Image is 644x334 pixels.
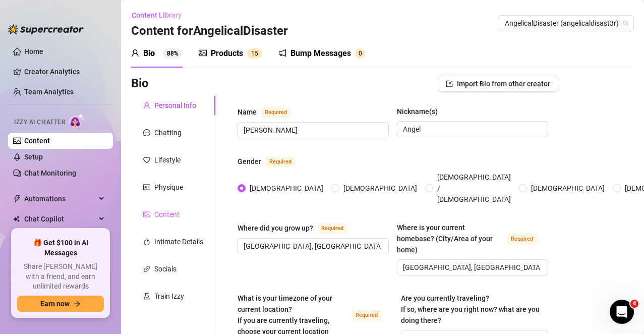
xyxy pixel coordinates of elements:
[403,124,540,135] input: Nickname(s)
[397,106,438,117] div: Nickname(s)
[24,64,105,80] a: Creator Analytics
[24,211,96,227] span: Chat Copilot
[247,48,262,59] sup: 15
[154,127,182,138] div: Chatting
[211,47,243,60] div: Products
[8,24,84,34] img: logo-BBDzfeDw.svg
[403,262,540,273] input: Where is your current homebase? (City/Area of your home)
[163,48,183,59] sup: 88%
[255,50,258,57] span: 5
[339,183,421,194] span: [DEMOGRAPHIC_DATA]
[238,222,313,234] div: Where did you grow up?
[244,241,381,252] input: Where did you grow up?
[24,137,50,145] a: Content
[265,156,296,168] span: Required
[40,300,70,308] span: Earn now
[433,172,515,205] span: [DEMOGRAPHIC_DATA] / [DEMOGRAPHIC_DATA]
[352,310,382,321] span: Required
[131,23,288,39] h3: Content for AngelicalDisaster
[397,222,548,255] label: Where is your current homebase? (City/Area of your home)
[143,265,150,272] span: link
[69,114,85,128] img: AI Chatter
[397,222,503,255] div: Where is your current homebase? (City/Area of your home)
[630,300,638,308] span: 4
[13,215,20,222] img: Chat Copilot
[143,156,150,163] span: heart
[446,80,453,87] span: import
[261,107,291,118] span: Required
[17,296,104,312] button: Earn nowarrow-right
[131,76,149,92] h3: Bio
[143,293,150,300] span: experiment
[199,49,207,57] span: picture
[143,47,155,60] div: Bio
[24,88,74,96] a: Team Analytics
[154,100,196,111] div: Personal Info
[610,300,634,324] iframe: Intercom live chat
[507,234,537,245] span: Required
[24,47,43,55] a: Home
[24,169,76,177] a: Chat Monitoring
[238,106,302,118] label: Name
[244,125,381,136] input: Name
[290,47,351,60] div: Bump Messages
[238,155,307,168] label: Gender
[13,195,21,203] span: thunderbolt
[132,11,182,19] span: Content Library
[238,106,257,118] div: Name
[154,236,203,247] div: Intimate Details
[17,262,104,292] span: Share [PERSON_NAME] with a friend, and earn unlimited rewards
[438,76,558,92] button: Import Bio from other creator
[143,102,150,109] span: user
[527,183,609,194] span: [DEMOGRAPHIC_DATA]
[238,222,359,234] label: Where did you grow up?
[154,182,183,193] div: Physique
[317,223,347,234] span: Required
[154,291,184,302] div: Train Izzy
[143,129,150,136] span: message
[401,294,540,324] span: Are you currently traveling? If so, where are you right now? what are you doing there?
[143,184,150,191] span: idcard
[131,7,190,23] button: Content Library
[355,48,365,59] sup: 0
[278,49,286,57] span: notification
[154,209,180,220] div: Content
[505,16,628,31] span: AngelicalDisaster (angelicaldisast3r)
[457,80,550,88] span: Import Bio from other creator
[17,238,104,258] span: 🎁 Get $100 in AI Messages
[251,50,255,57] span: 1
[397,106,445,117] label: Nickname(s)
[24,153,43,161] a: Setup
[74,300,81,307] span: arrow-right
[24,191,96,207] span: Automations
[246,183,327,194] span: [DEMOGRAPHIC_DATA]
[143,211,150,218] span: picture
[14,118,65,127] span: Izzy AI Chatter
[238,156,261,167] div: Gender
[154,263,177,274] div: Socials
[622,20,628,26] span: team
[154,154,181,165] div: Lifestyle
[143,238,150,245] span: fire
[131,49,139,57] span: user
